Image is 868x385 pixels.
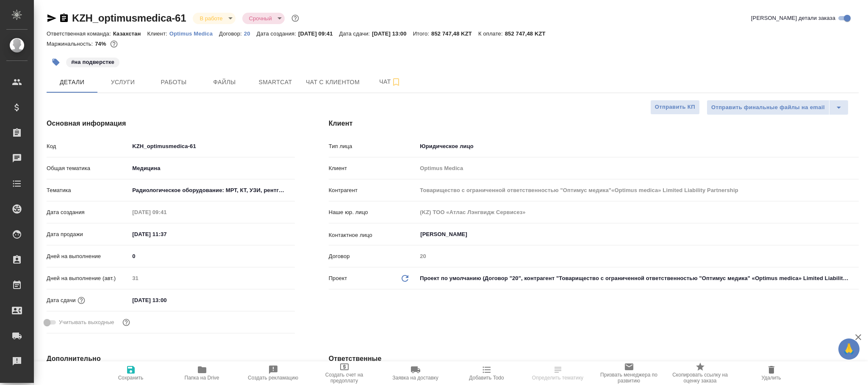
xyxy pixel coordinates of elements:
button: Создать счет на предоплату [309,361,380,385]
span: Smartcat [255,77,296,88]
input: Пустое поле [417,250,859,262]
p: Дней на выполнение [47,252,129,261]
p: Общая тематика [47,164,129,173]
p: [DATE] 09:41 [298,30,339,37]
p: Договор [329,252,417,261]
p: Договор: [219,30,244,37]
p: Дата создания: [257,30,298,37]
span: Скопировать ссылку на оценку заказа [670,372,731,384]
a: Optimus Medica [169,30,219,37]
span: Файлы [204,77,245,88]
input: ✎ Введи что-нибудь [129,250,294,262]
p: Тематика [47,186,129,195]
span: Отправить финальные файлы на email [711,103,825,113]
p: Дней на выполнение (авт.) [47,274,129,283]
span: на подверстке [65,58,120,65]
div: Медицина [129,161,294,176]
button: Сохранить [95,361,166,385]
button: Open [854,234,856,235]
span: 🙏 [842,340,856,358]
p: Дата сдачи: [339,30,372,37]
button: 🙏 [838,338,860,360]
p: Проект [329,274,347,283]
input: Пустое поле [129,272,294,284]
p: Код [47,142,129,151]
span: Заявка на доставку [392,375,438,381]
p: Дата сдачи [47,296,76,305]
button: Выбери, если сб и вс нужно считать рабочими днями для выполнения заказа. [121,317,132,328]
button: Удалить [736,361,807,385]
input: ✎ Введи что-нибудь [129,294,203,306]
span: [PERSON_NAME] детали заказа [751,14,835,22]
input: ✎ Введи что-нибудь [129,140,294,152]
p: 20 [244,30,257,37]
span: Сохранить [118,375,144,381]
span: Создать счет на предоплату [314,372,375,384]
button: Скопировать ссылку для ЯМессенджера [47,13,57,23]
div: Юридическое лицо [417,139,859,154]
p: Дата продажи [47,230,129,239]
p: Казахстан [113,30,147,37]
h4: Дополнительно [47,354,295,364]
div: В работе [242,13,285,24]
span: Определить тематику [532,375,583,381]
button: Призвать менеджера по развитию [593,361,665,385]
button: Папка на Drive [166,361,238,385]
span: Призвать менеджера по развитию [599,372,660,384]
h4: Ответственные [329,354,859,364]
button: Отправить КП [650,100,700,115]
p: Ответственная команда: [47,30,113,37]
p: К оплате: [478,30,505,37]
span: Удалить [762,375,781,381]
span: Услуги [103,77,143,88]
p: Наше юр. лицо [329,208,417,217]
div: Проект по умолчанию (Договор "20", контрагент "Товарищество с ограниченной ответственностью "Опти... [417,271,859,286]
button: Добавить Todo [451,361,522,385]
button: Заявка на доставку [380,361,451,385]
p: 852 747,48 KZT [431,30,478,37]
input: Пустое поле [129,206,203,218]
span: Отправить КП [655,102,695,112]
span: Чат с клиентом [306,77,360,88]
button: В работе [197,15,225,22]
span: Детали [52,77,92,88]
span: Добавить Todo [469,375,504,381]
h4: Клиент [329,118,859,129]
span: Создать рекламацию [248,375,298,381]
input: ✎ Введи что-нибудь [129,228,203,240]
button: Отправить финальные файлы на email [707,100,829,115]
p: Контрагент [329,186,417,195]
span: Папка на Drive [185,375,219,381]
h4: Основная информация [47,118,295,129]
span: Чат [370,77,410,87]
input: Пустое поле [417,162,859,174]
button: Скопировать ссылку на оценку заказа [665,361,736,385]
div: В работе [193,13,235,24]
button: 29572.24 RUB; [108,38,119,49]
button: Скопировать ссылку [59,13,69,23]
p: Контактное лицо [329,231,417,239]
input: Пустое поле [417,206,859,218]
input: Пустое поле [417,184,859,196]
p: 852 747,48 KZT [505,30,552,37]
p: Итого: [413,30,431,37]
p: 74% [95,41,108,47]
button: Добавить тэг [47,53,65,71]
svg: Подписаться [391,77,401,87]
p: Дата создания [47,208,129,217]
p: Тип лица [329,142,417,151]
button: Срочный [247,15,275,22]
span: Работы [153,77,194,88]
p: #на подверстке [71,58,114,66]
button: Создать рекламацию [238,361,309,385]
button: Определить тематику [522,361,593,385]
button: Доп статусы указывают на важность/срочность заказа [290,13,301,24]
p: Клиент [329,164,417,173]
button: Если добавить услуги и заполнить их объемом, то дата рассчитается автоматически [76,295,87,306]
div: Радиологическое оборудование: МРТ, КТ, УЗИ, рентгенография [129,183,294,198]
p: Optimus Medica [169,30,219,37]
p: Клиент: [147,30,169,37]
a: 20 [244,30,257,37]
a: KZH_optimusmedica-61 [72,12,186,24]
p: [DATE] 13:00 [372,30,413,37]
